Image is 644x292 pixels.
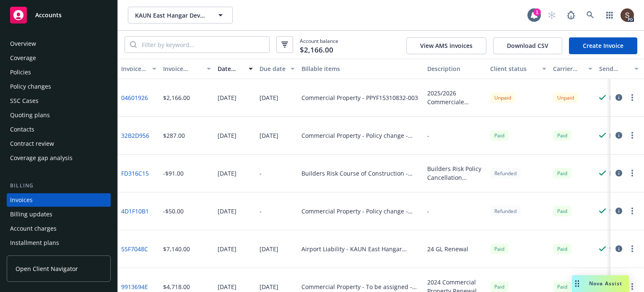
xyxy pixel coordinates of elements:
[533,8,541,16] div: 1
[7,208,111,221] a: Billing updates
[490,92,515,103] div: Unpaid
[7,37,111,50] a: Overview
[490,130,509,141] div: Paid
[137,37,269,53] input: Filter by keyword...
[601,7,618,24] a: Switch app
[427,64,483,73] div: Description
[7,236,111,250] a: Installment plans
[427,207,429,216] div: -
[301,93,418,102] div: Commercial Property - PPYF15310832-003
[10,208,52,221] div: Billing updates
[121,282,148,291] a: 9913694E
[10,94,39,108] div: SSC Cases
[553,244,571,254] div: Paid
[163,64,202,73] div: Invoice amount
[260,93,278,102] div: [DATE]
[7,193,111,207] a: Invoices
[301,282,421,291] div: Commercial Property - To be assigned - KAUN East Hangar Development, - [DATE] 1705967466489
[490,281,509,292] div: Paid
[301,131,421,140] div: Commercial Property - Policy change - PPYF15310832
[553,64,583,73] div: Carrier status
[599,64,629,73] div: Send result
[10,151,73,165] div: Coverage gap analysis
[121,245,148,253] a: 55F7048C
[301,169,421,178] div: Builders Risk Course of Construction - Policy change - IMCI22390296
[490,244,509,254] div: Paid
[572,275,629,292] button: Nova Assist
[7,51,111,65] a: Coverage
[260,282,278,291] div: [DATE]
[7,66,111,79] a: Policies
[218,93,236,102] div: [DATE]
[490,64,537,73] div: Client status
[550,59,596,79] button: Carrier status
[163,169,184,178] div: -$91.00
[487,59,550,79] button: Client status
[218,169,236,178] div: [DATE]
[7,3,111,27] a: Accounts
[35,12,62,18] span: Accounts
[493,37,562,54] button: Download CSV
[10,51,36,65] div: Coverage
[7,151,111,165] a: Coverage gap analysis
[490,168,521,179] div: Refunded
[563,7,579,24] a: Report a Bug
[10,66,31,79] div: Policies
[589,280,622,287] span: Nova Assist
[135,11,208,20] span: KAUN East Hangar Development, LLC
[218,282,236,291] div: [DATE]
[256,59,298,79] button: Due date
[582,7,599,24] a: Search
[596,59,642,79] button: Send result
[260,207,262,216] div: -
[10,80,51,93] div: Policy changes
[553,130,571,141] div: Paid
[427,245,468,253] div: 24 GL Renewal
[301,207,421,216] div: Commercial Property - Policy change - PPYF15310832
[260,131,278,140] div: [DATE]
[163,131,185,140] div: $287.00
[163,245,190,253] div: $7,140.00
[121,131,149,140] a: 32B2D956
[118,59,160,79] button: Invoice ID
[121,169,149,178] a: FD316C15
[10,37,36,50] div: Overview
[300,37,338,52] span: Account balance
[7,123,111,136] a: Contacts
[163,93,190,102] div: $2,166.00
[427,131,429,140] div: -
[553,206,571,216] div: Paid
[301,245,421,253] div: Airport Liability - KAUN East Hangar Development LLC - AAP N10691618 003
[490,206,521,216] div: Refunded
[553,281,571,292] div: Paid
[553,168,571,179] div: Paid
[543,7,560,24] a: Start snowing
[300,45,333,55] span: $2,166.00
[121,207,149,216] a: 4D1F10B1
[10,108,50,122] div: Quoting plans
[7,80,111,93] a: Policy changes
[7,137,111,150] a: Contract review
[427,89,483,106] div: 2025/2026 Commerciale Property cancellation - earned premium due
[406,37,486,54] button: View AMS invoices
[260,169,262,178] div: -
[218,245,236,253] div: [DATE]
[7,222,111,235] a: Account charges
[10,137,54,150] div: Contract review
[218,131,236,140] div: [DATE]
[7,94,111,108] a: SSC Cases
[301,64,421,73] div: Billable items
[160,59,214,79] button: Invoice amount
[7,182,111,190] div: Billing
[427,164,483,182] div: Builders Risk Policy Cancellation Refund Invoice
[218,207,236,216] div: [DATE]
[10,193,33,207] div: Invoices
[121,93,148,102] a: 04601926
[7,108,111,122] a: Quoting plans
[621,8,634,22] img: photo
